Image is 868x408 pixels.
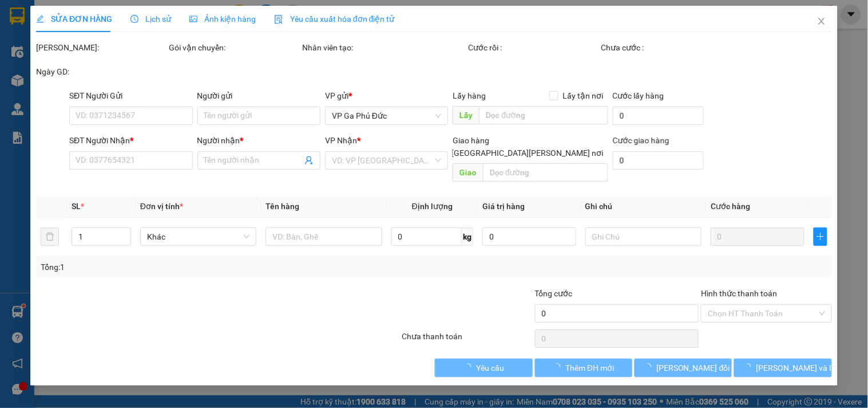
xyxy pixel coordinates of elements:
span: clock-circle [130,15,138,23]
span: Lấy [453,106,479,124]
span: Giao hàng [453,136,490,145]
span: SỬA ĐƠN HÀNG [36,14,112,23]
span: edit [36,15,44,23]
span: Định lượng [412,202,453,211]
label: Cước giao hàng [613,136,669,145]
span: Lấy tận nơi [558,89,608,102]
span: close [817,17,826,26]
span: Đơn vị tính [140,202,183,211]
button: Close [806,6,838,38]
input: Cước lấy hàng [613,107,704,125]
span: Lấy hàng [453,91,486,100]
span: loading [463,363,476,371]
div: Ngày GD: [36,65,167,78]
div: Cước rồi : [469,41,599,54]
span: plus [814,232,827,241]
input: 0 [711,227,804,246]
input: Ghi Chú [585,227,701,246]
span: user-add [304,156,314,165]
div: Chưa cước : [601,41,732,54]
span: Yêu cầu xuất hóa đơn điện tử [274,14,395,23]
span: VP Ga Phủ Đức [332,107,441,124]
th: Ghi chú [581,195,706,218]
span: Lịch sử [130,14,171,23]
span: picture [189,15,197,23]
span: SL [72,202,81,211]
span: Tên hàng [265,202,299,211]
input: VD: Bàn, Ghế [265,227,382,246]
button: [PERSON_NAME] và In [735,359,832,377]
input: Cước giao hàng [613,151,704,170]
div: Gói vận chuyển: [169,41,300,54]
span: loading [744,363,756,371]
span: VP Nhận [325,136,357,145]
span: [GEOGRAPHIC_DATA][PERSON_NAME] nơi [447,147,608,159]
input: Dọc đường [483,163,608,182]
button: Yêu cầu [435,359,533,377]
span: Tổng cước [535,289,573,298]
button: [PERSON_NAME] đổi [635,359,732,377]
div: VP gửi [325,89,448,102]
button: delete [41,227,59,246]
div: SĐT Người Nhận [69,134,192,147]
div: Nhân viên tạo: [302,41,466,54]
span: [PERSON_NAME] đổi [656,362,730,374]
span: kg [462,227,473,246]
label: Hình thức thanh toán [701,289,777,298]
div: Chưa thanh toán [401,330,533,350]
div: SĐT Người Gửi [69,89,192,102]
button: Thêm ĐH mới [535,359,632,377]
span: Giao [453,163,483,182]
span: Cước hàng [711,202,750,211]
span: [PERSON_NAME] và In [756,362,837,374]
input: Dọc đường [479,106,608,124]
span: Giá trị hàng [482,202,525,211]
span: Ảnh kiện hàng [189,14,256,23]
div: Tổng: 1 [41,261,336,273]
span: loading [644,363,656,371]
span: Yêu cầu [476,362,504,374]
img: icon [274,15,283,24]
div: [PERSON_NAME]: [36,41,167,54]
span: Thêm ĐH mới [565,362,614,374]
div: Người nhận [197,134,320,147]
label: Cước lấy hàng [613,91,664,100]
span: loading [553,363,565,371]
button: plus [814,227,827,246]
span: Khác [147,228,249,245]
div: Người gửi [197,89,320,102]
